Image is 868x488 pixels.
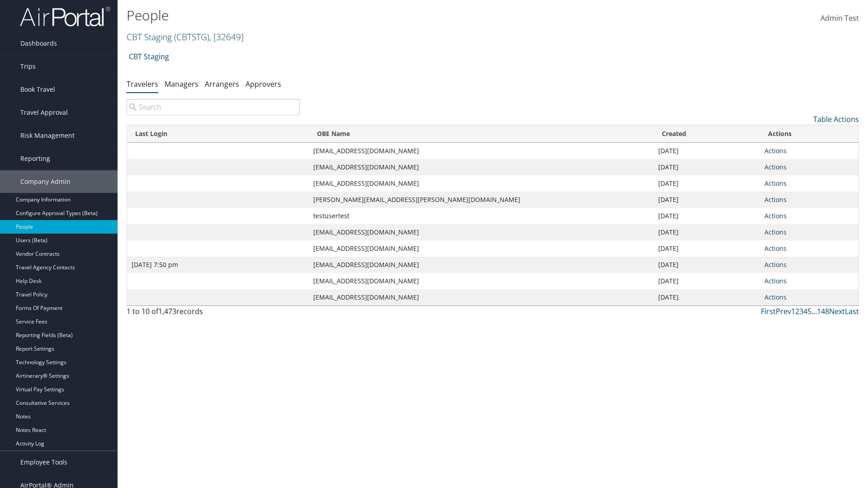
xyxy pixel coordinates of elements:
a: Approvers [245,79,281,89]
a: Table Actions [813,114,859,124]
a: First [761,306,776,316]
td: [EMAIL_ADDRESS][DOMAIN_NAME] [309,240,654,257]
a: 2 [795,306,799,316]
span: Admin Test [821,13,859,23]
a: Actions [764,293,787,301]
td: [DATE] [654,143,760,159]
span: 1,473 [158,306,176,316]
td: [DATE] [654,257,760,273]
td: [DATE] [654,240,760,257]
span: Book Travel [20,78,55,101]
a: Prev [776,306,791,316]
td: [EMAIL_ADDRESS][DOMAIN_NAME] [309,289,654,305]
a: Actions [764,277,787,285]
a: Managers [165,79,198,89]
a: Next [829,306,845,316]
a: Actions [764,260,787,269]
a: Actions [764,163,787,171]
td: [DATE] [654,175,760,192]
span: Trips [20,55,36,78]
span: Travel Approval [20,101,68,124]
img: airportal-logo.png [20,6,110,27]
a: CBT Staging [127,31,244,43]
td: [DATE] [654,224,760,240]
td: [EMAIL_ADDRESS][DOMAIN_NAME] [309,224,654,240]
td: [EMAIL_ADDRESS][DOMAIN_NAME] [309,257,654,273]
a: Actions [764,146,787,155]
td: [DATE] [654,159,760,175]
td: [DATE] [654,208,760,224]
th: Last Login: activate to sort column ascending [127,125,309,143]
a: Last [845,306,859,316]
a: 4 [803,306,807,316]
td: [EMAIL_ADDRESS][DOMAIN_NAME] [309,273,654,289]
span: Reporting [20,147,50,170]
td: [DATE] [654,273,760,289]
td: [PERSON_NAME][EMAIL_ADDRESS][PERSON_NAME][DOMAIN_NAME] [309,192,654,208]
span: Company Admin [20,170,71,193]
td: [EMAIL_ADDRESS][DOMAIN_NAME] [309,143,654,159]
a: Actions [764,244,787,253]
td: [DATE] [654,289,760,305]
a: 1 [791,306,795,316]
span: Dashboards [20,32,57,55]
span: Risk Management [20,124,75,147]
span: Employee Tools [20,451,67,474]
a: Actions [764,179,787,188]
a: Admin Test [821,5,859,33]
th: Actions [760,125,859,143]
td: [EMAIL_ADDRESS][DOMAIN_NAME] [309,159,654,175]
span: ( CBTSTG ) [174,31,209,43]
input: Search [127,99,300,115]
a: Actions [764,195,787,204]
td: [EMAIL_ADDRESS][DOMAIN_NAME] [309,175,654,192]
h1: People [127,6,615,25]
a: Actions [764,228,787,236]
div: 1 to 10 of records [127,306,300,321]
a: 3 [799,306,803,316]
a: 148 [817,306,829,316]
a: Travelers [127,79,158,89]
th: Created: activate to sort column ascending [654,125,760,143]
span: , [ 32649 ] [209,31,244,43]
td: [DATE] 7:50 pm [127,257,309,273]
a: CBT Staging [129,47,169,66]
span: … [811,306,817,316]
td: testusertest [309,208,654,224]
td: [DATE] [654,192,760,208]
a: 5 [807,306,811,316]
a: Arrangers [205,79,239,89]
th: OBE Name: activate to sort column ascending [309,125,654,143]
a: Actions [764,211,787,220]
